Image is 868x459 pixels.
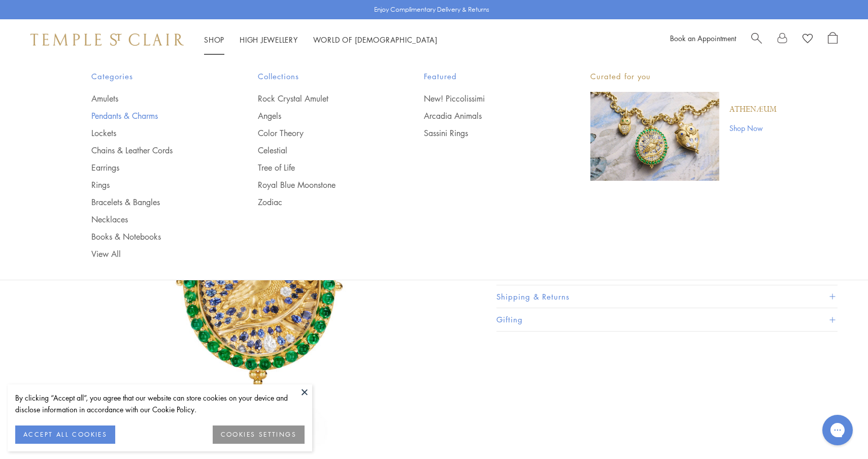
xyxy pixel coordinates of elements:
[240,35,298,45] a: High JewelleryHigh Jewellery
[91,214,217,225] a: Necklaces
[213,425,305,444] button: COOKIES SETTINGS
[729,122,777,134] a: Shop Now
[258,110,384,121] a: Angels
[424,110,550,121] a: Arcadia Animals
[424,70,550,83] span: Featured
[817,411,858,449] iframe: Gorgias live chat messenger
[729,104,777,115] a: Athenæum
[91,145,217,156] a: Chains & Leather Cords
[15,425,115,444] button: ACCEPT ALL COOKIES
[91,248,217,259] a: View All
[424,127,550,139] a: Sassini Rings
[803,32,813,47] a: View Wishlist
[590,70,777,83] p: Curated for you
[670,33,736,43] a: Book an Appointment
[91,162,217,173] a: Earrings
[204,34,438,46] nav: Main navigation
[258,70,384,83] span: Collections
[258,162,384,173] a: Tree of Life
[496,285,838,308] button: Shipping & Returns
[91,110,217,121] a: Pendants & Charms
[258,196,384,208] a: Zodiac
[91,93,217,104] a: Amulets
[828,32,838,47] a: Open Shopping Bag
[91,231,217,242] a: Books & Notebooks
[204,35,224,45] a: ShopShop
[496,308,838,331] button: Gifting
[258,127,384,139] a: Color Theory
[91,196,217,208] a: Bracelets & Bangles
[91,70,217,83] span: Categories
[424,93,550,104] a: New! Piccolissimi
[258,93,384,104] a: Rock Crystal Amulet
[258,145,384,156] a: Celestial
[374,5,489,15] p: Enjoy Complimentary Delivery & Returns
[258,179,384,190] a: Royal Blue Moonstone
[91,127,217,139] a: Lockets
[91,179,217,190] a: Rings
[313,35,438,45] a: World of [DEMOGRAPHIC_DATA]World of [DEMOGRAPHIC_DATA]
[30,34,184,46] img: Temple St. Clair
[15,392,305,415] div: By clicking “Accept all”, you agree that our website can store cookies on your device and disclos...
[751,32,762,47] a: Search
